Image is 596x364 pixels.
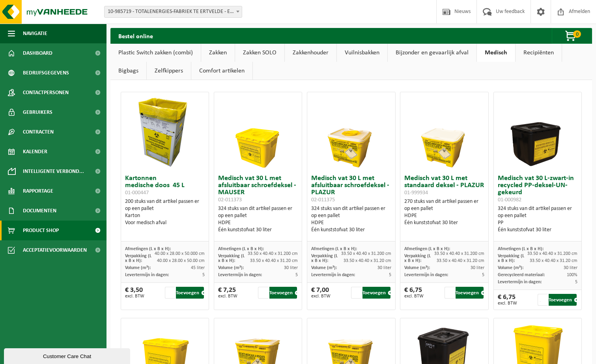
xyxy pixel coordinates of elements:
[165,287,175,299] input: 1
[404,198,484,227] div: 270 stuks van dit artikel passen er op een pallet
[125,273,169,277] span: Levertermijn in dagen:
[498,266,523,270] span: Volume (m³):
[23,102,52,122] span: Gebruikers
[125,254,151,263] span: Verpakking (L x B x H):
[405,92,484,171] img: 01-999934
[125,219,205,227] div: Voor medisch afval
[456,287,484,299] button: Toevoegen
[218,175,298,203] h3: Medisch vat 30 L met afsluitbaar schroefdeksel - MAUSER
[498,205,577,234] div: 324 stuks van dit artikel passen er op een pallet
[573,30,581,38] span: 0
[552,28,591,44] button: 0
[218,273,262,277] span: Levertermijn in dagen:
[23,63,69,83] span: Bedrijfsgegevens
[191,266,205,270] span: 45 liter
[482,273,484,277] span: 5
[250,258,298,263] span: 33.50 x 40.40 x 31.20 cm
[23,162,84,181] span: Intelligente verbond...
[157,258,205,263] span: 40.00 x 28.00 x 50.00 cm
[218,254,245,263] span: Verpakking (L x B x H):
[258,287,268,299] input: 1
[404,254,431,263] span: Verpakking (L x B x H):
[155,251,205,256] span: 40.00 x 28.00 x 50.000 cm
[362,287,390,299] button: Toevoegen
[516,44,562,62] a: Recipiënten
[125,198,205,227] div: 200 stuks van dit artikel passen er op een pallet
[311,294,331,299] span: excl. BTW
[404,294,424,299] span: excl. BTW
[311,205,391,234] div: 324 stuks van dit artikel passen er op een pallet
[567,273,577,277] span: 100%
[23,181,53,201] span: Rapportage
[498,254,524,263] span: Verpakking (L x B x H):
[445,287,455,299] input: 1
[404,287,424,299] div: € 6,75
[125,266,151,270] span: Volume (m³):
[311,197,335,203] span: 02-011375
[498,273,545,277] span: Gerecycleerd materiaal:
[437,258,484,263] span: 33.50 x 40.40 x 31.20 cm
[404,175,484,196] h3: Medisch vat 30 L met standaard deksel - PLAZUR
[218,197,242,203] span: 02-011373
[23,240,87,260] span: Acceptatievoorwaarden
[218,294,237,299] span: excl. BTW
[110,62,146,80] a: Bigbags
[498,92,577,171] img: 01-000982
[538,294,548,306] input: 1
[110,44,201,62] a: Plastic Switch zakken (combi)
[404,273,448,277] span: Levertermijn in dagen:
[23,221,59,240] span: Product Shop
[284,266,298,270] span: 30 liter
[219,92,297,171] img: 02-011373
[404,247,450,251] span: Afmetingen (L x B x H):
[125,294,144,299] span: excl. BTW
[201,44,235,62] a: Zakken
[564,266,577,270] span: 30 liter
[295,273,298,277] span: 5
[434,251,484,256] span: 33.50 x 40.40 x 31.200 cm
[404,266,430,270] span: Volume (m³):
[498,227,577,234] div: Één kunststofvat 30 liter
[351,287,361,299] input: 1
[218,287,237,299] div: € 7,25
[23,201,56,221] span: Documenten
[235,44,284,62] a: Zakken SOLO
[498,294,517,306] div: € 6,75
[125,175,205,196] h3: Kartonnen medische doos 45 L
[125,212,205,219] div: Karton
[388,44,476,62] a: Bijzonder en gevaarlijk afval
[549,294,577,306] button: Toevoegen
[105,6,242,17] span: 10-985719 - TOTALENERGIES-FABRIEK TE ERTVELDE - ERTVELDE
[176,287,204,299] button: Toevoegen
[125,190,149,196] span: 01-000447
[498,301,517,306] span: excl. BTW
[471,266,484,270] span: 30 liter
[23,142,47,162] span: Kalender
[311,273,355,277] span: Levertermijn in dagen:
[344,258,391,263] span: 33.50 x 40.40 x 31.20 cm
[218,205,298,234] div: 324 stuks van dit artikel passen er op een pallet
[125,92,204,171] img: 01-000447
[23,83,69,102] span: Contactpersonen
[218,227,298,234] div: Één kunststofvat 30 liter
[311,266,337,270] span: Volume (m³):
[104,6,242,18] span: 10-985719 - TOTALENERGIES-FABRIEK TE ERTVELDE - ERTVELDE
[498,280,542,284] span: Levertermijn in dagen:
[311,247,357,251] span: Afmetingen (L x B x H):
[311,175,391,203] h3: Medisch vat 30 L met afsluitbaar schroefdeksel - PLAZUR
[404,190,428,196] span: 01-999934
[218,247,264,251] span: Afmetingen (L x B x H):
[404,219,484,227] div: Één kunststofvat 30 liter
[498,175,577,203] h3: Medisch vat 30 L-zwart-in recycled PP-deksel-UN-gekeurd
[311,227,391,234] div: Één kunststofvat 30 liter
[311,254,338,263] span: Verpakking (L x B x H):
[498,197,521,203] span: 01-000982
[498,247,544,251] span: Afmetingen (L x B x H):
[23,24,47,43] span: Navigatie
[337,44,387,62] a: Vuilnisbakken
[269,287,297,299] button: Toevoegen
[285,44,336,62] a: Zakkenhouder
[341,251,391,256] span: 33.50 x 40.40 x 31.200 cm
[404,212,484,219] div: HDPE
